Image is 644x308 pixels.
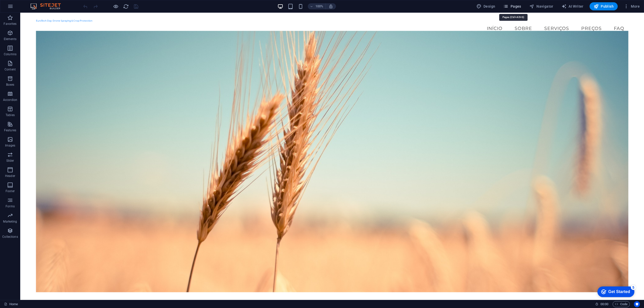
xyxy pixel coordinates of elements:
[5,143,15,148] p: Images
[529,4,553,9] span: Navigator
[4,37,17,41] p: Elements
[634,301,640,307] button: Usercentrics
[604,302,605,306] span: :
[6,113,15,117] p: Tables
[315,3,324,9] h6: 100%
[2,235,18,239] p: Collections
[37,1,43,6] div: 5
[308,3,326,9] button: 100%
[559,2,586,10] button: AI Writer
[6,159,14,163] p: Slider
[600,301,608,307] span: 00 00
[3,220,17,224] p: Marketing
[503,4,521,9] span: Pages
[527,2,555,10] button: Navigator
[594,4,614,9] span: Publish
[476,4,495,9] span: Design
[329,4,333,9] i: On resize automatically adjust zoom level to fit chosen device.
[6,189,15,193] p: Footer
[501,2,523,10] button: Pages
[4,128,16,132] p: Features
[4,22,16,26] p: Favorites
[474,2,497,10] button: Design
[113,3,119,9] button: Click here to leave preview mode and continue editing
[590,2,618,10] button: Publish
[6,83,14,87] p: Boxes
[3,98,17,102] p: Accordion
[4,52,16,56] p: Columns
[624,4,640,9] span: More
[5,67,16,71] p: Content
[6,204,15,208] p: Forms
[615,301,628,307] span: Code
[123,4,129,9] i: Reload page
[613,301,630,307] button: Code
[5,174,15,178] p: Header
[4,3,41,13] div: Get Started 5 items remaining, 0% complete
[123,3,129,9] button: reload
[4,301,18,307] a: Click to cancel selection. Double-click to open Pages
[622,2,642,10] button: More
[29,3,67,9] img: Editor Logo
[474,2,497,10] div: Design (Ctrl+Alt+Y)
[15,6,37,10] div: Get Started
[561,4,583,9] span: AI Writer
[595,301,609,307] h6: Session time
